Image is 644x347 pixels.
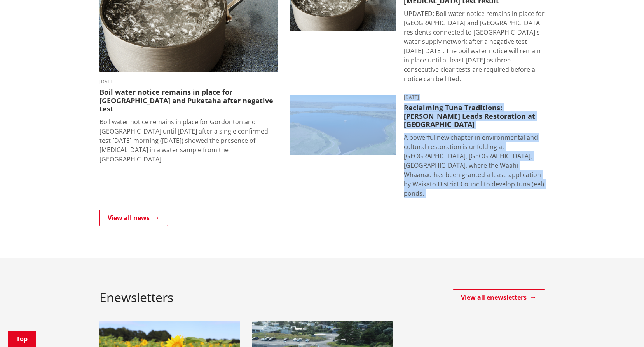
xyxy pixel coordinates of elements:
time: [DATE] [99,80,278,84]
img: Lake Waahi (Lake Puketirini in the foreground) [290,95,396,155]
a: View all enewsletters [453,289,545,305]
time: [DATE] [404,95,545,100]
p: UPDATED: Boil water notice remains in place for [GEOGRAPHIC_DATA] and [GEOGRAPHIC_DATA] residents... [404,9,545,83]
p: Boil water notice remains in place for Gordonton and [GEOGRAPHIC_DATA] until [DATE] after a singl... [99,117,278,164]
h2: Enewsletters [99,290,173,305]
h3: Reclaiming Tuna Traditions: [PERSON_NAME] Leads Restoration at [GEOGRAPHIC_DATA] [404,104,545,129]
p: A powerful new chapter in environmental and cultural restoration is unfolding at [GEOGRAPHIC_DATA... [404,133,545,198]
a: View all news [99,210,168,226]
iframe: Messenger Launcher [608,314,636,342]
h3: Boil water notice remains in place for [GEOGRAPHIC_DATA] and Puketaha after negative test [99,88,278,113]
a: Top [8,331,36,347]
a: [DATE] Reclaiming Tuna Traditions: [PERSON_NAME] Leads Restoration at [GEOGRAPHIC_DATA] A powerfu... [290,95,545,198]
